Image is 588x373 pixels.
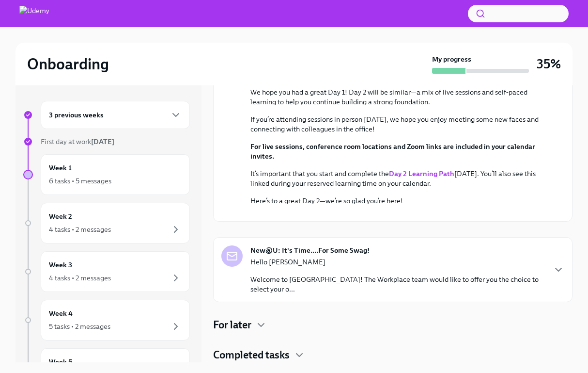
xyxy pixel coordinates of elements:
[91,137,114,146] strong: [DATE]
[250,87,549,107] p: We hope you had a great Day 1! Day 2 will be similar—a mix of live sessions and self-paced learni...
[250,275,545,294] p: Welcome to [GEOGRAPHIC_DATA]! The Workplace team would like to offer you the choice to select you...
[250,196,549,206] p: Here’s to a great Day 2—we’re so glad you’re here!
[250,257,545,267] p: Hello [PERSON_NAME]
[23,251,190,292] a: Week 34 tasks • 2 messages
[49,211,72,222] h6: Week 2
[23,203,190,243] a: Week 24 tasks • 2 messages
[23,137,190,146] a: First day at work[DATE]
[250,169,549,188] p: It’s important that you start and complete the [DATE]. You’ll also see this linked during your re...
[389,169,454,178] a: Day 2 Learning Path
[23,300,190,341] a: Week 45 tasks • 2 messages
[19,6,49,21] img: Udemy
[49,273,111,283] div: 4 tasks • 2 messages
[27,54,109,74] h2: Onboarding
[432,54,471,64] strong: My progress
[49,162,72,173] h6: Week 1
[23,154,190,195] a: Week 16 tasks • 5 messages
[49,110,104,120] h6: 3 previous weeks
[49,308,73,319] h6: Week 4
[250,245,370,255] strong: New@U: It's Time....For Some Swag!
[213,348,573,362] div: Completed tasks
[49,176,111,186] div: 6 tasks • 5 messages
[41,101,190,129] div: 3 previous weeks
[213,318,251,332] h4: For later
[250,114,549,134] p: If you’re attending sessions in person [DATE], we hope you enjoy meeting some new faces and conne...
[213,318,573,332] div: For later
[49,322,110,331] div: 5 tasks • 2 messages
[250,142,535,161] strong: For live sessions, conference room locations and Zoom links are included in your calendar invites.
[49,357,72,367] h6: Week 5
[537,55,561,73] h3: 35%
[49,259,72,270] h6: Week 3
[213,348,290,362] h4: Completed tasks
[41,137,114,146] span: First day at work
[49,225,111,234] div: 4 tasks • 2 messages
